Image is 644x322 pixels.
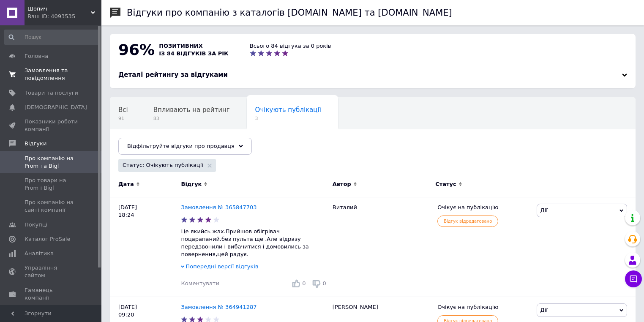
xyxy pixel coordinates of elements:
div: Очікує на публікацію [437,204,530,211]
span: 0 [302,280,306,287]
a: Замовлення № 364941287 [181,304,257,310]
span: Автор [333,180,351,188]
h1: Відгуки про компанію з каталогів [DOMAIN_NAME] та [DOMAIN_NAME] [127,8,452,18]
span: Товари та послуги [25,89,78,97]
span: 91 [118,115,128,122]
span: Управління сайтом [25,264,78,279]
span: Каталог ProSale [25,235,70,243]
a: Замовлення № 365847703 [181,204,257,210]
div: Ваш ID: 4093535 [27,13,101,20]
span: Відфільтруйте відгуки про продавця [127,143,235,149]
span: Статус [435,180,456,188]
span: Опубліковані без комен... [118,138,204,146]
span: Про товари на Prom і Bigl [25,177,78,192]
span: Дата [118,180,134,188]
span: Аналітика [25,250,54,257]
span: Дії [540,307,548,313]
span: Відгук відредаговано [437,216,498,227]
span: [DEMOGRAPHIC_DATA] [25,104,87,111]
span: Коментувати [181,280,219,287]
span: Очікують публікації [255,106,321,114]
span: Деталі рейтингу за відгуками [118,71,228,79]
button: Чат з покупцем [625,270,642,287]
span: 96% [118,41,155,58]
span: із 84 відгуків за рік [159,50,229,57]
div: [DATE] 18:24 [110,197,181,297]
span: Замовлення та повідомлення [25,67,78,82]
span: Шопич [27,5,91,13]
span: Дії [540,207,548,213]
span: позитивних [159,43,203,49]
span: Статус: Очікують публікації [123,161,203,169]
span: Показники роботи компанії [25,118,78,133]
div: Очікує на публікацію [437,303,530,311]
p: Це якийсь жах.Прийшов обігрівач поцарапаний,без пульта ще .Але відразу передзвонили і вибачитися ... [181,228,328,259]
span: Про компанію на сайті компанії [25,199,78,214]
span: Покупці [25,221,47,229]
input: Пошук [4,30,100,45]
span: Гаманець компанії [25,287,78,302]
span: Відгук [181,180,202,188]
span: Впливають на рейтинг [153,106,230,114]
span: 0 [323,280,326,287]
span: Відгуки [25,140,46,147]
div: Опубліковані без коментаря [110,129,221,161]
div: Коментувати [181,280,219,287]
span: 83 [153,115,230,122]
span: 3 [255,115,321,122]
div: Деталі рейтингу за відгуками [118,71,627,79]
span: Попередні версії відгуків [186,263,258,270]
span: Всі [118,106,128,114]
span: Головна [25,52,48,60]
div: Виталий [328,197,433,297]
span: Про компанію на Prom та Bigl [25,155,78,170]
div: Всього 84 відгука за 0 років [250,42,331,50]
